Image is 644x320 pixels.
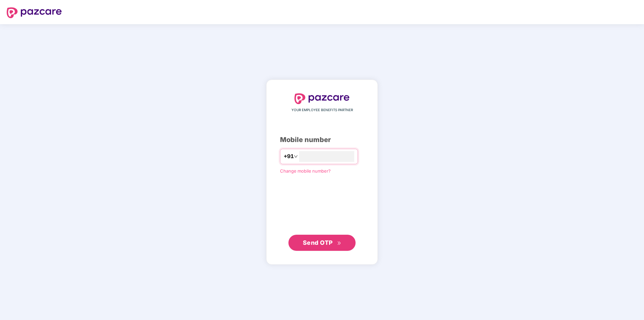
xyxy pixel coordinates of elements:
[284,152,294,161] span: +91
[337,241,341,245] span: double-right
[288,235,356,251] button: Send OTPdouble-right
[280,135,364,145] div: Mobile number
[280,168,331,174] a: Change mobile number?
[294,154,298,158] span: down
[7,7,62,18] img: logo
[291,107,353,113] span: YOUR EMPLOYEE BENEFITS PARTNER
[294,93,350,104] img: logo
[303,239,333,246] span: Send OTP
